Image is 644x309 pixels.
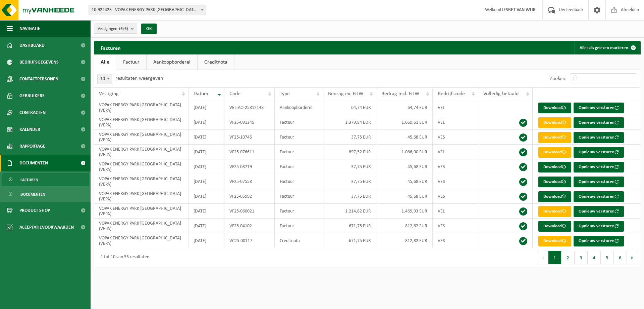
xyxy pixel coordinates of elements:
[275,145,323,159] td: Factuur
[224,204,275,219] td: VF25-060021
[198,54,234,70] a: Creditnota
[433,233,478,248] td: VES
[433,204,478,219] td: VEL
[538,206,571,217] a: Download
[147,54,197,70] a: Aankoopborderel
[538,251,548,264] button: Previous
[189,174,224,189] td: [DATE]
[538,162,571,172] a: Download
[94,41,127,54] h2: Facturen
[189,159,224,174] td: [DATE]
[438,91,465,96] span: Bedrijfscode
[433,159,478,174] td: VES
[538,236,571,246] a: Download
[141,24,157,34] button: OK
[275,174,323,189] td: Factuur
[538,103,571,113] a: Download
[94,100,189,115] td: VOPAK ENERGY PARK [GEOGRAPHIC_DATA] (VEPA)
[433,189,478,204] td: VES
[574,103,624,113] button: Opnieuw versturen
[94,204,189,219] td: VOPAK ENERGY PARK [GEOGRAPHIC_DATA] (VEPA)
[376,115,433,130] td: 1.669,61 EUR
[275,115,323,130] td: Factuur
[376,145,433,159] td: 1.086,00 EUR
[323,204,376,219] td: 1.214,82 EUR
[574,117,624,128] button: Opnieuw versturen
[601,251,614,264] button: 5
[574,206,624,217] button: Opnieuw versturen
[376,189,433,204] td: 45,68 EUR
[323,130,376,145] td: 37,75 EUR
[99,91,119,96] span: Vestiging
[224,219,275,233] td: VF25-04102
[323,159,376,174] td: 37,75 EUR
[275,233,323,248] td: Creditnota
[275,189,323,204] td: Factuur
[328,91,363,96] span: Bedrag ex. BTW
[376,219,433,233] td: 812,82 EUR
[224,145,275,159] td: VF25-076611
[189,233,224,248] td: [DATE]
[98,24,128,34] span: Vestigingen
[224,130,275,145] td: VF25-10746
[538,132,571,143] a: Download
[189,219,224,233] td: [DATE]
[94,233,189,248] td: VOPAK ENERGY PARK [GEOGRAPHIC_DATA] (VEPA)
[550,76,567,81] label: Zoeken:
[116,54,146,70] a: Factuur
[189,145,224,159] td: [DATE]
[548,251,561,264] button: 1
[381,91,419,96] span: Bedrag incl. BTW
[376,130,433,145] td: 45,68 EUR
[323,219,376,233] td: 671,75 EUR
[94,145,189,159] td: VOPAK ENERGY PARK [GEOGRAPHIC_DATA] (VEPA)
[433,174,478,189] td: VES
[538,221,571,232] a: Download
[323,189,376,204] td: 37,75 EUR
[323,145,376,159] td: 897,52 EUR
[538,177,571,187] a: Download
[2,188,89,200] a: Documenten
[483,91,519,96] span: Volledig betaald
[433,130,478,145] td: VES
[94,115,189,130] td: VOPAK ENERGY PARK [GEOGRAPHIC_DATA] (VEPA)
[19,219,74,236] span: Acceptatievoorwaarden
[280,91,290,96] span: Type
[614,251,627,264] button: 6
[119,27,128,31] count: (6/6)
[19,155,48,171] span: Documenten
[575,251,588,264] button: 3
[224,189,275,204] td: VF25-05992
[189,189,224,204] td: [DATE]
[275,219,323,233] td: Factuur
[538,191,571,202] a: Download
[323,100,376,115] td: 64,74 EUR
[19,121,40,138] span: Kalender
[574,162,624,172] button: Opnieuw versturen
[376,174,433,189] td: 45,68 EUR
[89,5,206,15] span: 10-922423 - VOPAK ENERGY PARK ANTWERP (VEPA) - ANTWERPEN
[19,202,50,219] span: Product Shop
[323,174,376,189] td: 37,75 EUR
[376,233,433,248] td: -812,82 EUR
[627,251,637,264] button: Next
[323,115,376,130] td: 1.379,84 EUR
[376,204,433,219] td: 1.469,93 EUR
[98,74,112,84] span: 10
[94,159,189,174] td: VOPAK ENERGY PARK [GEOGRAPHIC_DATA] (VEPA)
[574,221,624,232] button: Opnieuw versturen
[189,204,224,219] td: [DATE]
[500,7,536,12] strong: LIESBET VAN WIJK
[224,174,275,189] td: VF25-07558
[115,76,163,81] label: resultaten weergeven
[275,130,323,145] td: Factuur
[94,189,189,204] td: VOPAK ENERGY PARK [GEOGRAPHIC_DATA] (VEPA)
[94,174,189,189] td: VOPAK ENERGY PARK [GEOGRAPHIC_DATA] (VEPA)
[574,41,640,54] button: Alles als gelezen markeren
[433,145,478,159] td: VEL
[574,177,624,187] button: Opnieuw versturen
[433,100,478,115] td: VEL
[189,130,224,145] td: [DATE]
[94,24,137,34] button: Vestigingen(6/6)
[224,100,275,115] td: VEL-AO-25812148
